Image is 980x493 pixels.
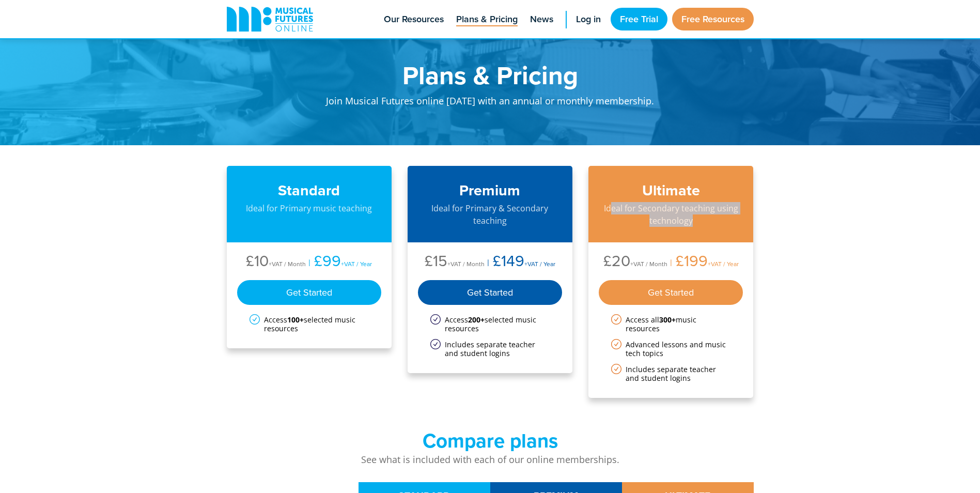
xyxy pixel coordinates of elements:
li: £149 [485,253,555,272]
li: £99 [306,253,372,272]
span: +VAT / Year [708,259,739,268]
strong: 200+ [468,315,485,325]
span: Our Resources [384,12,444,26]
li: Access selected music resources [250,315,369,333]
span: +VAT / Year [524,259,555,268]
p: Ideal for Secondary teaching using technology [599,202,743,227]
p: Join Musical Futures online [DATE] with an annual or monthly membership. [289,88,692,119]
div: Get Started [599,280,743,305]
p: Ideal for Primary music teaching [237,202,382,214]
div: Get Started [418,280,563,305]
a: Free Resources [672,8,754,30]
strong: 100+ [287,315,304,325]
span: +VAT / Month [269,259,306,268]
li: £15 [425,253,485,272]
li: Access all music resources [611,315,731,333]
h3: Standard [237,181,382,199]
span: Log in [576,12,601,26]
p: Ideal for Primary & Secondary teaching [418,202,563,227]
p: See what is included with each of our online memberships. [227,453,754,467]
a: Free Trial [611,8,667,30]
div: Get Started [237,280,382,305]
li: Includes separate teacher and student logins [430,340,550,358]
li: £20 [603,253,667,272]
li: Includes separate teacher and student logins [611,365,731,382]
h2: Compare plans [227,429,754,453]
span: +VAT / Month [447,259,485,268]
h1: Plans & Pricing [289,62,692,88]
h3: Premium [418,181,563,199]
span: News [530,12,553,26]
li: £199 [667,253,739,272]
span: +VAT / Month [630,259,667,268]
span: +VAT / Year [341,259,372,268]
li: Access selected music resources [430,315,550,333]
span: Plans & Pricing [456,12,518,26]
li: Advanced lessons and music tech topics [611,340,731,358]
li: £10 [246,253,306,272]
h3: Ultimate [599,181,743,199]
strong: 300+ [659,315,676,325]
